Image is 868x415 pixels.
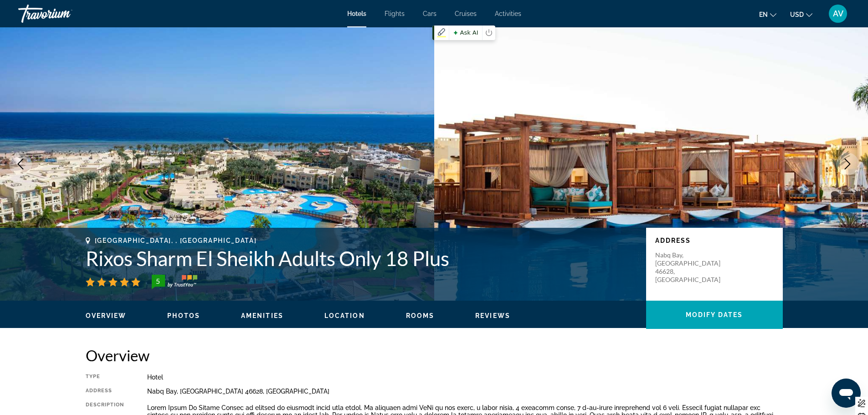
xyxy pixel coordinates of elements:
[324,312,365,320] button: Location
[832,379,861,408] iframe: Button to launch messaging window
[423,10,437,17] a: Cars
[385,10,405,17] a: Flights
[167,312,200,320] button: Photos
[152,275,197,289] img: TrustYou guest rating badge
[451,27,480,39] span: Ask AI
[833,9,843,18] span: AV
[86,312,127,320] button: Overview
[790,8,812,21] button: Change currency
[18,2,109,26] a: Travorium
[347,10,366,17] a: Hotels
[759,11,768,18] span: en
[86,346,783,364] h2: Overview
[406,312,435,320] button: Rooms
[406,312,435,319] span: Rooms
[324,312,365,319] span: Location
[686,311,743,318] span: Modify Dates
[759,8,776,21] button: Change language
[9,153,32,175] button: Previous image
[95,237,257,244] span: [GEOGRAPHIC_DATA], , [GEOGRAPHIC_DATA]
[655,251,728,284] p: Nabq Bay, [GEOGRAPHIC_DATA] 46628, [GEOGRAPHIC_DATA]
[826,4,850,23] button: User Menu
[167,312,200,319] span: Photos
[790,11,804,18] span: USD
[86,246,637,270] h1: Rixos Sharm El Sheikh Adults Only 18 Plus
[147,374,783,381] div: Hotel
[646,301,783,329] button: Modify Dates
[475,312,510,319] span: Reviews
[86,374,124,381] div: Type
[455,10,477,17] a: Cruises
[495,10,521,17] a: Activities
[241,312,283,320] button: Amenities
[147,388,783,395] div: Nabq Bay, [GEOGRAPHIC_DATA] 46628, [GEOGRAPHIC_DATA]
[86,312,127,319] span: Overview
[149,276,167,287] div: 5
[655,237,774,244] p: Address
[241,312,283,319] span: Amenities
[475,312,510,320] button: Reviews
[836,153,859,175] button: Next image
[86,388,124,395] div: Address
